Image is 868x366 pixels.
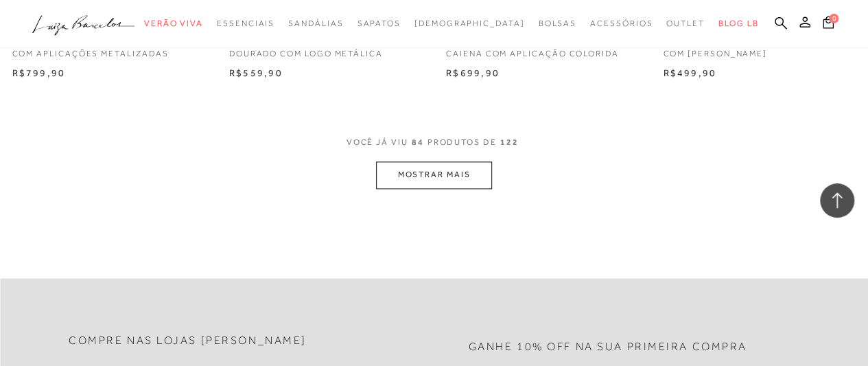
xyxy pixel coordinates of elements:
span: Acessórios [590,19,653,28]
span: Verão Viva [144,19,203,28]
span: BLOG LB [718,19,758,28]
span: Outlet [666,19,705,28]
a: noSubCategoriesText [414,11,525,36]
span: R$499,90 [663,67,716,78]
span: 84 [412,137,424,162]
span: 122 [500,137,519,162]
span: R$699,90 [446,67,500,78]
span: R$559,90 [229,67,283,78]
span: PRODUTOS DE [427,137,497,148]
span: Bolsas [538,19,576,28]
a: categoryNavScreenReaderText [217,11,274,36]
span: Sapatos [357,19,400,28]
a: categoryNavScreenReaderText [288,11,343,36]
h2: Compre nas lojas [PERSON_NAME] [69,334,307,347]
span: 0 [829,14,838,23]
a: BLOG LB [718,11,758,36]
a: categoryNavScreenReaderText [590,11,653,36]
a: categoryNavScreenReaderText [666,11,705,36]
a: categoryNavScreenReaderText [357,11,400,36]
span: Sandálias [288,19,343,28]
a: categoryNavScreenReaderText [144,11,203,36]
span: R$799,90 [12,67,66,78]
button: 0 [819,15,838,34]
span: Essenciais [217,19,274,28]
span: VOCê JÁ VIU [347,137,408,148]
a: categoryNavScreenReaderText [538,11,576,36]
h2: Ganhe 10% off na sua primeira compra [469,340,747,353]
button: MOSTRAR MAIS [376,161,491,188]
span: [DEMOGRAPHIC_DATA] [414,19,525,28]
